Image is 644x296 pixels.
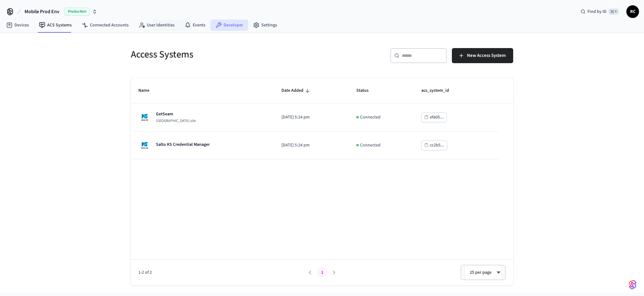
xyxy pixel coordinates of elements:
p: GetSeam [156,111,196,117]
span: Production [64,8,90,16]
a: Developer [210,19,248,31]
span: 1-2 of 2 [138,269,304,276]
p: Connected [360,142,380,149]
table: sticky table [131,78,513,159]
a: Settings [248,19,282,31]
img: Salto KS site Logo [138,139,151,151]
img: Salto KS site Logo [138,111,151,123]
span: ⌘ K [608,8,619,15]
span: Mobile Prod Env [25,8,59,15]
div: 25 per page [464,265,502,280]
img: SeamLogoGradient.69752ec5.svg [629,280,636,290]
a: User Identities [134,19,180,31]
button: page 1 [317,267,327,277]
p: Connected [360,114,380,121]
a: ACS Systems [34,19,77,31]
span: Status [356,86,377,96]
button: cc2b5... [421,140,447,150]
a: Devices [1,19,34,31]
nav: pagination navigation [304,267,340,277]
span: Find by ID [587,8,607,15]
div: efa05... [430,113,444,121]
button: New Access System [452,48,513,63]
span: Name [138,86,158,96]
span: Date Added [281,86,312,96]
h5: Access Systems [131,48,318,61]
p: Salto KS Credential Manager [156,141,210,148]
a: Events [180,19,210,31]
button: RC [626,5,639,18]
p: [DATE] 5:24 pm [281,114,341,121]
button: efa05... [421,112,447,122]
span: RC [627,6,638,17]
p: [GEOGRAPHIC_DATA] site [156,118,196,123]
span: acs_system_id [421,86,457,96]
p: [DATE] 5:24 pm [281,142,341,149]
div: cc2b5... [430,141,444,149]
span: New Access System [467,52,506,60]
a: Connected Accounts [77,19,134,31]
div: Find by ID⌘ K [575,6,624,17]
